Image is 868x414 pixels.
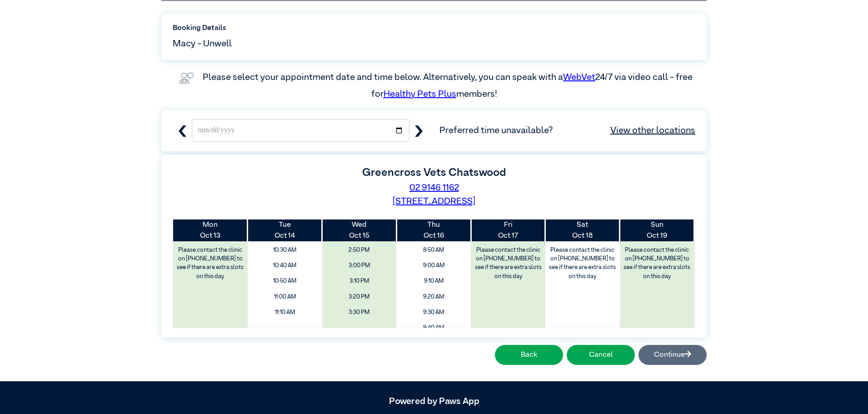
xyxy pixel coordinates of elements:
[325,244,394,257] span: 2:50 PM
[399,306,468,319] span: 9:30 AM
[173,37,232,50] span: Macy - Unwell
[495,345,563,365] button: Back
[399,290,468,304] span: 9:20 AM
[621,244,693,283] label: Please contact the clinic on [PHONE_NUMBER] to see if there are extra slots on this day
[472,244,544,283] label: Please contact the clinic on [PHONE_NUMBER] to see if there are extra slots on this day
[251,290,319,304] span: 11:00 AM
[362,167,506,178] label: Greencross Vets Chatswood
[567,345,635,365] button: Cancel
[546,244,619,283] label: Please contact the clinic on [PHONE_NUMBER] to see if there are extra slots on this day
[471,219,545,241] th: Oct 17
[399,244,468,257] span: 8:50 AM
[175,69,197,87] img: vet
[325,259,394,272] span: 3:00 PM
[251,244,319,257] span: 10:30 AM
[322,219,397,241] th: Oct 15
[173,23,695,34] label: Booking Details
[399,321,468,334] span: 9:40 AM
[393,197,475,206] a: [STREET_ADDRESS]
[563,73,595,82] a: WebVet
[399,259,468,272] span: 9:00 AM
[409,183,459,192] a: 02 9146 1162
[325,274,394,288] span: 3:10 PM
[203,73,694,98] label: Please select your appointment date and time below. Alternatively, you can speak with a 24/7 via ...
[399,274,468,288] span: 9:10 AM
[173,219,248,241] th: Oct 13
[325,290,394,304] span: 3:20 PM
[325,306,394,319] span: 3:30 PM
[251,259,319,272] span: 10:40 AM
[439,124,695,137] span: Preferred time unavailable?
[251,274,319,288] span: 10:50 AM
[248,219,322,241] th: Oct 14
[545,219,620,241] th: Oct 18
[610,124,695,137] a: View other locations
[384,90,456,99] a: Healthy Pets Plus
[251,306,319,319] span: 11:10 AM
[396,219,471,241] th: Oct 16
[620,219,694,241] th: Oct 19
[174,244,247,283] label: Please contact the clinic on [PHONE_NUMBER] to see if there are extra slots on this day
[161,396,707,407] h5: Powered by Paws App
